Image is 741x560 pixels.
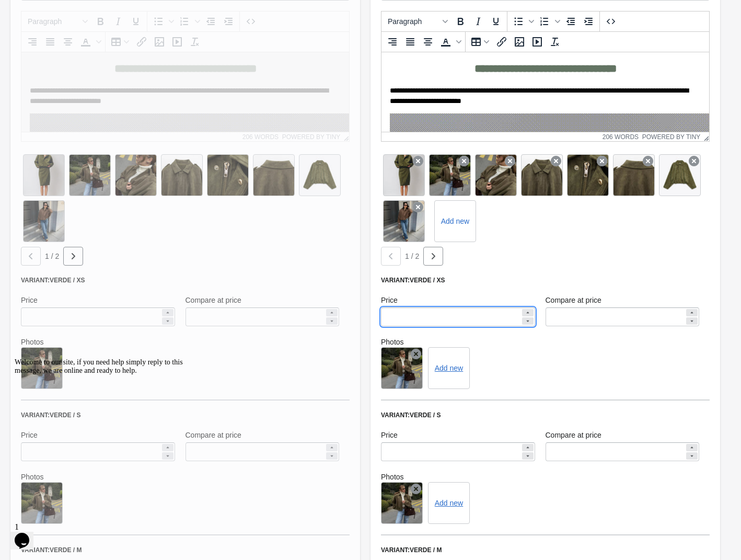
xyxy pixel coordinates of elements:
[384,13,451,30] button: Blocks
[468,33,493,51] button: Table
[435,499,463,507] button: Add new
[381,430,398,440] label: Price
[562,13,580,30] button: Decrease indent
[580,13,597,30] button: Increase indent
[401,33,419,51] button: Justify
[546,295,601,305] label: Compare at price
[493,33,511,51] button: Insert/edit link
[381,52,709,132] iframe: Rich Text Area. Press ALT-0 for help.
[700,132,709,141] div: Resize
[4,4,172,20] span: Welcome to our site, if you need help simply reply to this message, we are online and ready to help.
[384,33,401,51] button: Align right
[603,133,639,141] button: 206 words
[510,13,536,30] div: Bullet list
[536,13,562,30] div: Numbered list
[10,518,44,550] iframe: chat widget
[10,354,199,513] iframe: chat widget
[546,33,564,51] button: Clear formatting
[381,337,710,347] label: Photos
[602,13,620,30] button: Source code
[528,33,546,51] button: Insert/edit media
[642,133,701,141] a: Powered by Tiny
[441,216,469,226] label: Add new
[388,17,439,26] span: Paragraph
[45,252,59,260] span: 1 / 2
[487,13,505,30] button: Underline
[381,411,710,419] div: Variant: Verde / S
[405,252,419,260] span: 1 / 2
[4,4,192,21] div: Welcome to our site, if you need help simply reply to this message, we are online and ready to help.
[435,364,463,372] button: Add new
[469,13,487,30] button: Italic
[451,13,469,30] button: Bold
[419,33,437,51] button: Align center
[437,33,463,51] div: Text color
[381,472,710,482] label: Photos
[546,430,601,440] label: Compare at price
[381,276,710,284] div: Variant: Verde / XS
[381,295,398,305] label: Price
[381,546,710,554] div: Variant: Verde / M
[511,33,528,51] button: Insert/edit image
